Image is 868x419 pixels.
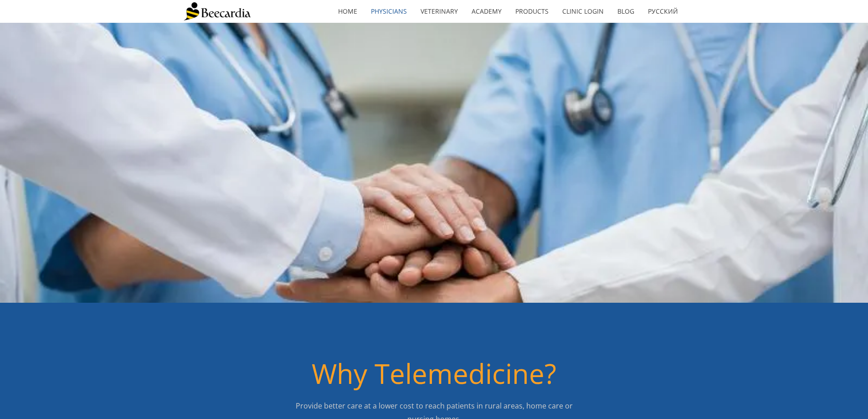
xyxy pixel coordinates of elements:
span: Why Telemedicine? [312,355,556,392]
a: Русский [641,1,685,22]
a: Veterinary [414,1,465,22]
img: Beecardia [184,2,251,21]
a: Physicians [364,1,414,22]
a: Products [508,1,555,22]
a: Clinic Login [555,1,611,22]
a: Blog [611,1,641,22]
a: home [331,1,364,22]
a: Academy [465,1,508,22]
